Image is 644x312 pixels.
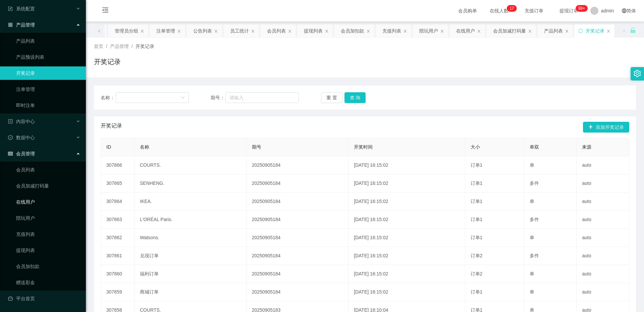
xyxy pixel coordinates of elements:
a: 会员列表 [16,163,80,176]
i: 图标: down [181,96,185,100]
td: 20250905184 [247,247,348,265]
span: 订单2 [471,253,483,258]
i: 图标: left [98,29,101,33]
td: [DATE] 16:15:02 [348,156,465,174]
span: 大小 [471,144,480,150]
button: 重 置 [321,92,342,103]
td: 307866 [101,156,135,174]
td: 兑现订单 [135,247,247,265]
span: 订单2 [471,271,483,276]
span: 单 [530,289,534,295]
td: SENHENG. [135,174,247,193]
td: auto [577,174,629,193]
td: 307862 [101,229,135,247]
a: 产品列表 [16,34,80,48]
i: 图标: sync [578,29,583,33]
td: auto [577,265,629,283]
div: 会员加减打码量 [493,24,526,37]
button: 查 询 [344,92,366,103]
span: 开奖记录 [136,44,154,49]
a: 在线用户 [16,195,80,209]
span: 订单1 [471,180,483,186]
i: 图标: close [606,29,610,33]
div: 会员加扣款 [341,24,364,37]
div: 管理员分组 [115,24,138,37]
a: 陪玩用户 [16,211,80,225]
i: 图标: close [214,29,218,33]
td: 307864 [101,193,135,211]
span: 产品管理 [8,22,35,28]
i: 图标: menu-fold [94,0,117,22]
div: 在线用户 [456,24,475,37]
span: 提现订单 [556,8,582,13]
span: 会员管理 [8,151,35,156]
span: 单 [530,271,534,276]
i: 图标: global [622,8,627,13]
div: 充值列表 [382,24,401,37]
td: 307863 [101,211,135,229]
a: 提现列表 [16,244,80,257]
i: 图标: setting [634,70,641,77]
div: 开奖记录 [586,24,604,37]
div: 会员列表 [267,24,286,37]
i: 图标: profile [8,119,13,124]
td: [DATE] 16:15:02 [348,283,465,301]
span: 订单1 [471,235,483,240]
i: 图标: unlock [630,27,636,33]
td: 20250905184 [247,211,348,229]
span: 多件 [530,253,539,258]
td: [DATE] 16:15:02 [348,211,465,229]
td: 20250905184 [247,265,348,283]
td: 307860 [101,265,135,283]
i: 图标: close [366,29,370,33]
span: 订单1 [471,162,483,168]
td: 20250905184 [247,229,348,247]
td: 20250905184 [247,174,348,193]
td: auto [577,247,629,265]
td: 20250905184 [247,193,348,211]
i: 图标: table [8,151,13,156]
td: 20250905184 [247,156,348,174]
a: 产品预设列表 [16,50,80,64]
i: 图标: check-circle-o [8,135,13,140]
span: 产品管理 [110,44,129,49]
td: IKEA. [135,193,247,211]
span: 数据中心 [8,135,35,140]
div: 员工统计 [230,24,249,37]
td: [DATE] 16:15:02 [348,247,465,265]
span: 内容中心 [8,119,35,124]
span: 在线人数 [486,8,512,13]
span: 单 [530,235,534,240]
p: 7 [512,5,514,12]
span: 多件 [530,217,539,222]
i: 图标: close [565,29,569,33]
sup: 1081 [576,5,588,12]
span: 单双 [530,144,539,150]
i: 图标: close [140,29,144,33]
td: 307865 [101,174,135,193]
i: 图标: close [528,29,532,33]
h1: 开奖记录 [94,57,121,67]
span: 订单1 [471,199,483,204]
i: 图标: close [477,29,481,33]
td: COURTS. [135,156,247,174]
span: 充值订单 [521,8,547,13]
td: auto [577,229,629,247]
i: 图标: right [622,29,626,33]
span: 订单1 [471,217,483,222]
span: 名称 [140,144,149,150]
div: 陪玩用户 [419,24,438,37]
span: 订单1 [471,289,483,295]
span: 开奖记录 [101,122,122,133]
span: / [106,44,107,49]
i: 图标: close [403,29,407,33]
span: 期号： [211,94,225,101]
td: L'ORÉAL Paris. [135,211,247,229]
td: [DATE] 16:15:02 [348,193,465,211]
div: 注单管理 [156,24,175,37]
span: 单 [530,199,534,204]
a: 即时注单 [16,99,80,112]
td: 307859 [101,283,135,301]
i: 图标: close [325,29,329,33]
td: auto [577,283,629,301]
